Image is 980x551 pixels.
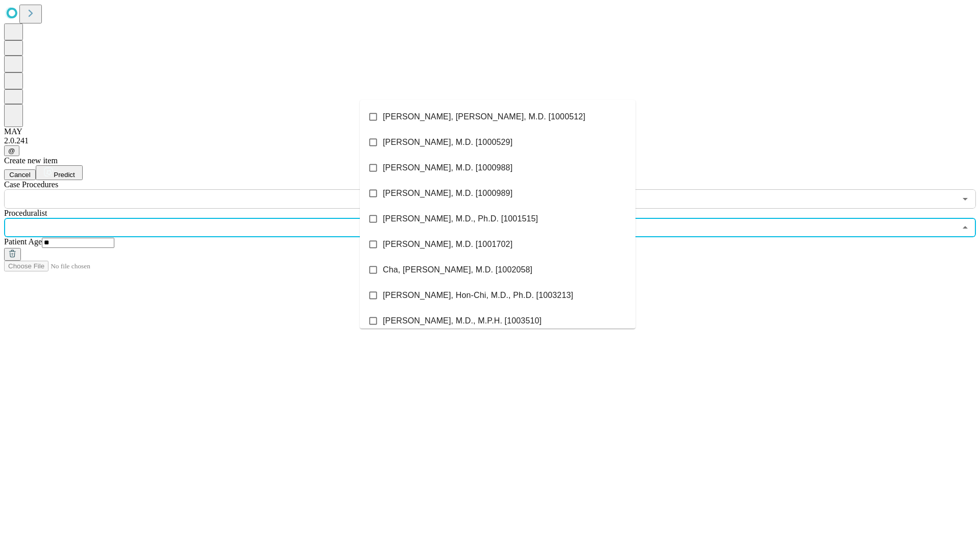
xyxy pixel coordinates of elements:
[383,162,512,174] span: [PERSON_NAME], M.D. [1000988]
[4,209,47,217] span: Proceduralist
[8,147,15,155] span: @
[36,165,83,180] button: Predict
[4,237,42,246] span: Patient Age
[958,220,972,235] button: Close
[4,156,58,165] span: Create new item
[383,213,538,225] span: [PERSON_NAME], M.D., Ph.D. [1001515]
[9,171,31,179] span: Cancel
[4,136,976,145] div: 2.0.241
[54,171,75,179] span: Predict
[4,180,58,189] span: Scheduled Procedure
[4,169,36,180] button: Cancel
[4,127,976,136] div: MAY
[383,136,512,148] span: [PERSON_NAME], M.D. [1000529]
[958,192,972,206] button: Open
[383,187,512,199] span: [PERSON_NAME], M.D. [1000989]
[383,264,532,276] span: Cha, [PERSON_NAME], M.D. [1002058]
[383,289,573,302] span: [PERSON_NAME], Hon-Chi, M.D., Ph.D. [1003213]
[383,315,542,327] span: [PERSON_NAME], M.D., M.P.H. [1003510]
[383,111,585,123] span: [PERSON_NAME], [PERSON_NAME], M.D. [1000512]
[4,145,19,156] button: @
[383,238,512,251] span: [PERSON_NAME], M.D. [1001702]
